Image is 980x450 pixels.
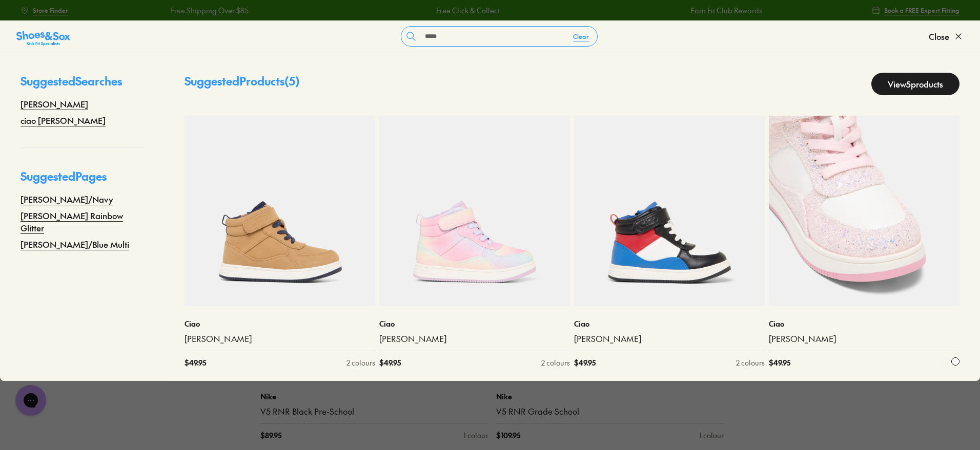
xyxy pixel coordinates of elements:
[21,209,144,234] a: [PERSON_NAME] Rainbow Glitter
[769,357,790,368] span: $ 49.95
[769,333,959,345] a: [PERSON_NAME]
[379,357,401,368] span: $ 49.95
[463,430,488,441] div: 1 colour
[690,5,762,16] a: Earn Fit Club Rewards
[21,238,129,250] a: [PERSON_NAME]/Blue Multi
[871,73,959,95] a: View5products
[171,5,249,16] a: Free Shipping Over $85
[21,114,106,126] a: ciao [PERSON_NAME]
[185,357,206,368] span: $ 49.95
[21,168,144,193] p: Suggested Pages
[436,5,500,16] a: Free Click & Collect
[884,6,959,15] span: Book a FREE Expert Fitting
[541,357,570,368] div: 2 colours
[21,98,88,110] a: [PERSON_NAME]
[346,357,375,368] div: 2 colours
[10,381,51,419] iframe: Gorgias live chat messenger
[929,25,964,48] button: Close
[21,73,144,98] p: Suggested Searches
[574,318,765,329] p: Ciao
[574,333,765,345] a: [PERSON_NAME]
[379,333,570,345] a: [PERSON_NAME]
[565,27,597,46] button: Clear
[185,318,375,329] p: Ciao
[769,318,959,329] p: Ciao
[16,28,70,45] a: Shoes &amp; Sox
[496,430,520,441] span: $ 109.95
[16,30,70,47] img: SNS_Logo_Responsive.svg
[699,430,724,441] div: 1 colour
[260,391,488,402] p: Nike
[379,318,570,329] p: Ciao
[574,357,596,368] span: $ 49.95
[929,30,949,42] span: Close
[21,193,113,205] a: [PERSON_NAME]/Navy
[260,406,488,417] a: V5 RNR Black Pre-School
[496,391,724,402] p: Nike
[21,1,68,19] a: Store Finder
[33,6,68,15] span: Store Finder
[496,406,724,417] a: V5 RNR Grade School
[736,357,765,368] div: 2 colours
[872,1,959,19] a: Book a FREE Expert Fitting
[185,73,300,95] p: Suggested Products
[260,430,281,441] span: $ 89.95
[185,333,375,345] a: [PERSON_NAME]
[284,73,300,89] span: ( 5 )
